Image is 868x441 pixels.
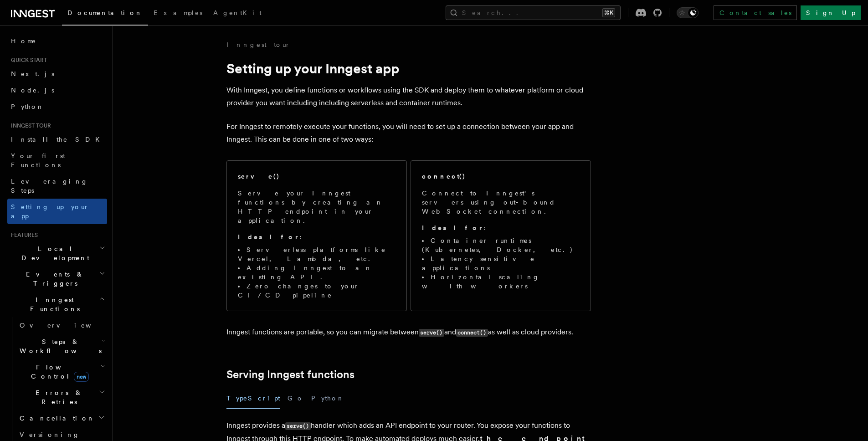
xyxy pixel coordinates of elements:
[16,359,107,385] button: Flow Controlnew
[154,9,202,16] span: Examples
[288,388,304,409] button: Go
[238,282,395,300] li: Zero changes to your CI/CD pipeline
[7,98,107,115] a: Python
[74,372,89,382] span: new
[7,122,51,129] span: Inngest tour
[226,388,280,409] button: TypeScript
[16,317,107,333] a: Overview
[285,422,311,430] code: serve()
[7,148,107,173] a: Your first Functions
[419,329,444,337] code: serve()
[67,9,143,16] span: Documentation
[238,263,395,282] li: Adding Inngest to an existing API.
[16,410,107,426] button: Cancellation
[7,199,107,224] a: Setting up your app
[422,189,580,216] p: Connect to Inngest's servers using out-bound WebSocket connection.
[11,87,54,94] span: Node.js
[677,7,699,18] button: Toggle dark mode
[311,388,344,409] button: Python
[62,3,148,26] a: Documentation
[238,232,395,241] p: :
[446,5,621,20] button: Search...⌘K
[16,414,95,423] span: Cancellation
[16,333,107,359] button: Steps & Workflows
[422,254,580,272] li: Latency sensitive applications
[213,9,262,16] span: AgentKit
[11,203,89,220] span: Setting up your app
[208,3,267,25] a: AgentKit
[801,5,861,20] a: Sign Up
[422,223,580,232] p: :
[20,431,80,438] span: Versioning
[11,70,54,77] span: Next.js
[422,236,580,254] li: Container runtimes (Kubernetes, Docker, etc.)
[238,233,300,241] strong: Ideal for
[411,160,591,311] a: connect()Connect to Inngest's servers using out-bound WebSocket connection.Ideal for:Container ru...
[422,224,484,231] strong: Ideal for
[16,337,102,355] span: Steps & Workflows
[226,60,591,77] h1: Setting up your Inngest app
[226,120,591,146] p: For Inngest to remotely execute your functions, you will need to set up a connection between your...
[238,189,395,225] p: Serve your Inngest functions by creating an HTTP endpoint in your application.
[11,103,44,110] span: Python
[148,3,208,25] a: Examples
[238,245,395,263] li: Serverless platforms like Vercel, Lambda, etc.
[7,244,99,262] span: Local Development
[11,36,36,46] span: Home
[7,266,107,292] button: Events & Triggers
[7,56,47,64] span: Quick start
[16,385,107,410] button: Errors & Retries
[7,270,99,288] span: Events & Triggers
[7,82,107,98] a: Node.js
[16,388,99,406] span: Errors & Retries
[7,295,98,313] span: Inngest Functions
[7,231,38,239] span: Features
[7,131,107,148] a: Install the SDK
[11,178,88,194] span: Leveraging Steps
[226,326,591,339] p: Inngest functions are portable, so you can migrate between and as well as cloud providers.
[226,160,407,311] a: serve()Serve your Inngest functions by creating an HTTP endpoint in your application.Ideal for:Se...
[602,8,615,17] kbd: ⌘K
[11,152,65,169] span: Your first Functions
[7,66,107,82] a: Next.js
[238,172,280,181] h2: serve()
[714,5,797,20] a: Contact sales
[7,292,107,317] button: Inngest Functions
[226,84,591,109] p: With Inngest, you define functions or workflows using the SDK and deploy them to whatever platfor...
[7,173,107,199] a: Leveraging Steps
[422,272,580,291] li: Horizontal scaling with workers
[226,40,290,49] a: Inngest tour
[11,136,105,143] span: Install the SDK
[7,241,107,266] button: Local Development
[16,363,100,381] span: Flow Control
[20,322,113,329] span: Overview
[7,33,107,49] a: Home
[226,368,354,381] a: Serving Inngest functions
[456,329,488,337] code: connect()
[422,172,466,181] h2: connect()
